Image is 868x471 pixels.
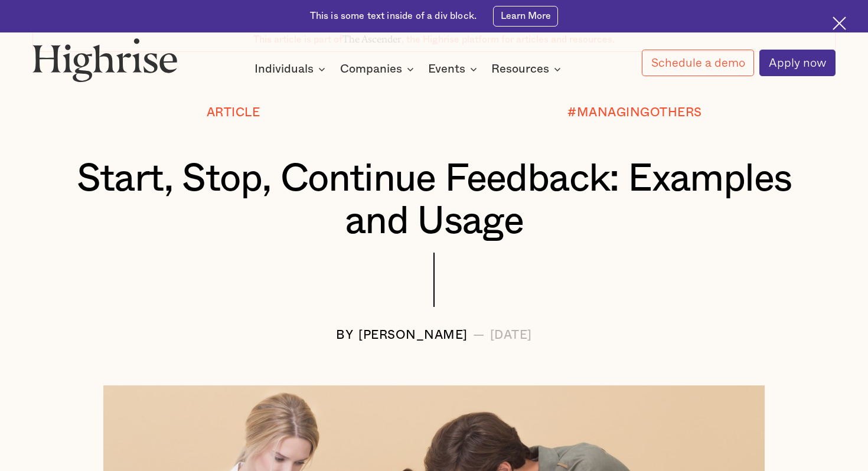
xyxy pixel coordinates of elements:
[491,62,564,76] div: Resources
[493,6,559,27] a: Learn More
[336,329,353,342] div: BY
[310,10,477,23] div: This is some text inside of a div block.
[833,17,846,30] img: Cross icon
[567,106,702,120] div: #MANAGINGOTHERS
[207,106,260,120] div: Article
[254,62,329,76] div: Individuals
[340,62,417,76] div: Companies
[254,62,314,76] div: Individuals
[473,329,485,342] div: —
[490,329,532,342] div: [DATE]
[491,62,549,76] div: Resources
[428,62,465,76] div: Events
[66,158,802,243] h1: Start, Stop, Continue Feedback: Examples and Usage
[340,62,402,76] div: Companies
[642,50,754,76] a: Schedule a demo
[358,329,468,342] div: [PERSON_NAME]
[428,62,481,76] div: Events
[32,38,178,81] img: Highrise logo
[759,50,836,76] a: Apply now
